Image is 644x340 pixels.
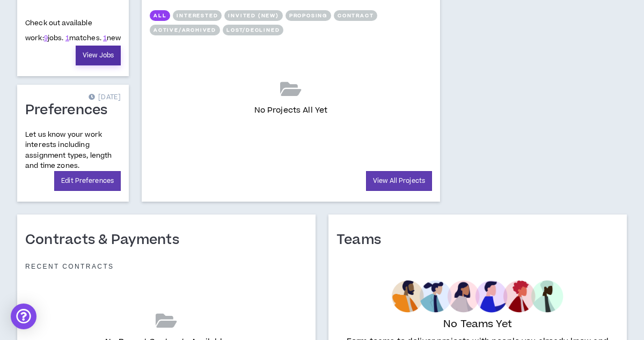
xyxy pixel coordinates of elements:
[366,171,432,191] a: View All Projects
[150,10,170,21] button: All
[54,171,121,191] a: Edit Preferences
[89,92,121,103] p: [DATE]
[224,10,282,21] button: Invited (new)
[223,25,283,35] button: Lost/Declined
[44,33,64,43] span: jobs.
[103,33,107,43] a: 1
[25,102,116,119] h1: Preferences
[336,232,389,249] h1: Teams
[103,33,121,43] span: new
[334,10,377,21] button: Contract
[25,18,121,43] p: Check out available work:
[65,33,69,43] a: 1
[76,46,121,65] a: View Jobs
[65,33,101,43] span: matches.
[254,105,328,116] p: No Projects All Yet
[443,317,512,332] p: No Teams Yet
[150,25,220,35] button: Active/Archived
[11,304,36,329] div: Open Intercom Messenger
[392,280,563,313] img: empty
[44,33,48,43] a: 9
[25,232,187,249] h1: Contracts & Payments
[173,10,222,21] button: Interested
[25,262,114,271] p: Recent Contracts
[286,10,331,21] button: Proposing
[25,130,121,171] p: Let us know your work interests including assignment types, length and time zones.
